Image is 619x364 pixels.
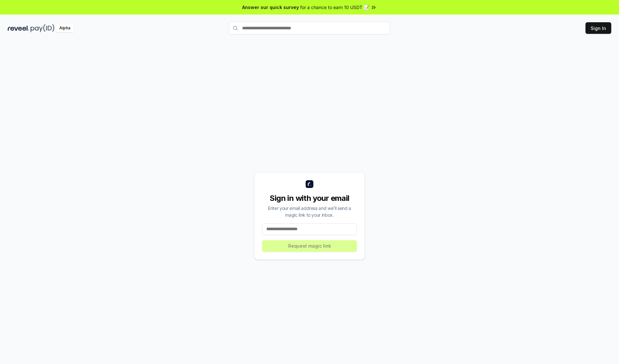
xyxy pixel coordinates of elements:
span: Answer our quick survey [242,4,299,11]
span: for a chance to earn 10 USDT 📝 [300,4,369,11]
div: Alpha [56,24,74,32]
img: reveel_dark [8,24,29,32]
button: Sign In [585,22,611,34]
img: pay_id [31,24,54,32]
div: Sign in with your email [262,193,357,203]
img: logo_small [306,180,313,188]
div: Enter your email address and we’ll send a magic link to your inbox. [262,205,357,218]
